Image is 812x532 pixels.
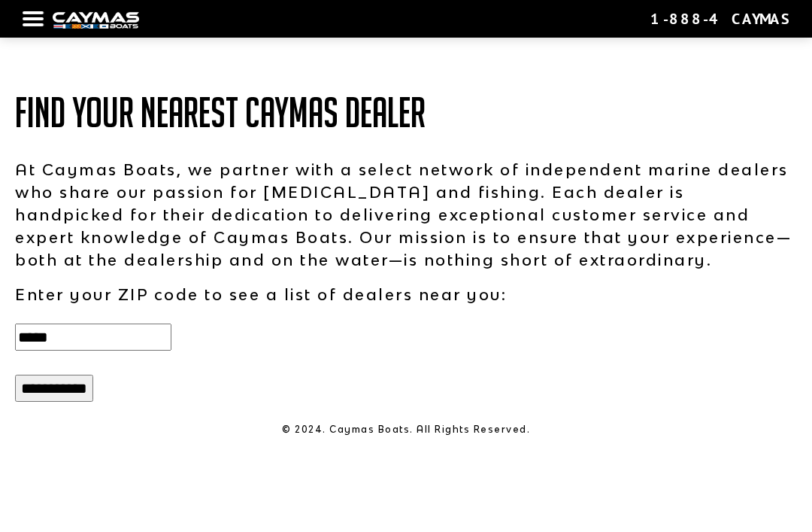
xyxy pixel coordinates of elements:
img: white-logo-c9c8dbefe5ff5ceceb0f0178aa75bf4bb51f6bca0971e226c86eb53dfe498488.png [53,12,139,28]
p: © 2024. Caymas Boats. All Rights Reserved. [15,423,797,436]
p: Enter your ZIP code to see a list of dealers near you: [15,283,797,306]
div: 1-888-4CAYMAS [650,9,789,29]
p: At Caymas Boats, we partner with a select network of independent marine dealers who share our pas... [15,158,797,271]
h1: Find Your Nearest Caymas Dealer [15,90,797,135]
